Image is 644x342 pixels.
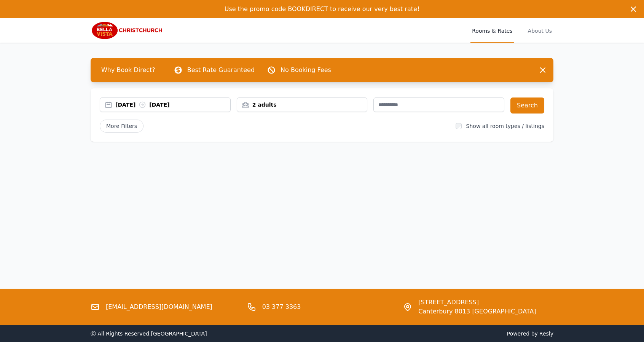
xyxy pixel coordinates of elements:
[325,330,553,337] span: Powered by
[281,66,331,75] p: No Booking Fees
[225,5,420,13] span: Use the promo code BOOKDIRECT to receive our very best rate!
[470,18,514,43] a: Rooms & Rates
[237,101,367,109] div: 2 adults
[466,123,544,129] label: Show all room types / listings
[91,331,207,337] span: ⓒ All Rights Reserved. [GEOGRAPHIC_DATA]
[262,302,301,312] a: 03 377 3363
[95,62,161,78] span: Why Book Direct?
[115,101,230,109] div: [DATE] [DATE]
[510,97,544,113] button: Search
[100,120,143,133] span: More Filters
[418,307,536,316] span: Canterbury 8013 [GEOGRAPHIC_DATA]
[539,331,553,337] a: Resly
[526,18,553,43] a: About Us
[187,66,255,75] p: Best Rate Guaranteed
[91,21,164,40] img: Bella Vista Christchurch
[418,298,536,307] span: [STREET_ADDRESS]
[106,302,212,312] a: [EMAIL_ADDRESS][DOMAIN_NAME]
